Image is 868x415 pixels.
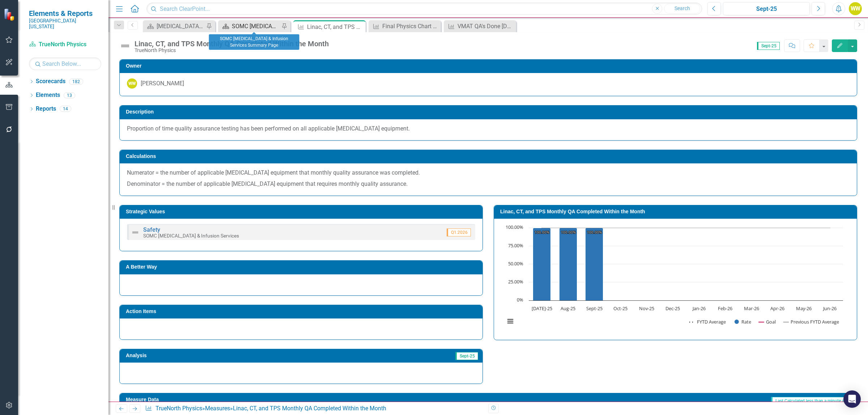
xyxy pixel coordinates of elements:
[126,353,292,358] h3: Analysis
[131,228,140,237] img: Not Defined
[692,305,706,312] text: Jan-26
[141,80,184,88] div: [PERSON_NAME]
[843,390,861,408] div: Open Intercom Messenger
[4,8,16,21] img: ClearPoint Strategy
[665,305,680,312] text: Dec-25
[613,305,627,312] text: Oct-25
[307,22,364,31] div: Linac, CT, and TPS Monthly QA Completed Within the Month
[127,125,850,133] p: Proportion of time quality assurance testing has been performed on all applicable [MEDICAL_DATA] ...
[822,305,837,312] text: Jun-26
[126,154,853,159] h3: Calculations
[447,228,471,236] span: Q1.2026
[783,318,840,325] button: Show Previous FYTD Average
[127,78,137,89] div: WW
[143,226,160,233] a: Safety
[517,296,523,303] text: 0%
[561,230,576,235] text: 100.00%
[458,22,514,31] div: VMAT QA's Done [DATE] of Plan Approval
[689,318,727,325] button: Show FYTD Average
[501,224,847,333] svg: Interactive chart
[541,226,831,229] g: Previous FYTD Average, series 4 of 4. Line with 12 data points.
[506,224,523,230] text: 100.00%
[119,40,131,52] img: Not Defined
[126,264,479,270] h3: A Better Way
[664,4,700,14] button: Search
[770,305,784,312] text: Apr-26
[29,40,101,49] a: TrueNorth Physics
[126,397,334,402] h3: Measure Data
[127,179,850,188] p: Denominator = the number of applicable [MEDICAL_DATA] equipment that requires monthly quality ass...
[36,77,65,86] a: Scorecards
[505,316,515,326] button: View chart menu, Chart
[205,405,230,412] a: Measures
[759,318,776,325] button: Show Goal
[64,92,75,98] div: 13
[586,228,603,301] path: Sept-25, 100. Rate.
[849,2,862,15] button: WW
[533,228,551,301] path: Jul-25, 100. Rate.
[757,42,780,50] span: Sept-25
[126,109,853,115] h3: Description
[233,405,386,412] div: Linac, CT, and TPS Monthly QA Completed Within the Month
[209,34,299,50] div: SOMC [MEDICAL_DATA] & Infusion Services Summary Page
[126,209,479,214] h3: Strategic Values
[145,22,204,31] a: [MEDICAL_DATA] Services and Infusion Dashboard
[500,209,853,214] h3: Linac, CT, and TPS Monthly QA Completed Within the Month
[69,78,83,85] div: 182
[126,63,853,69] h3: Owner
[135,48,329,53] div: TrueNorth Physics
[455,352,478,360] span: Sept-25
[370,22,439,31] a: Final Physics Chart Check/COT Performed [DATE] of Final Fraction
[726,5,807,13] div: Sept-25
[36,105,56,113] a: Reports
[559,228,577,301] path: Aug-25, 100. Rate.
[796,305,812,312] text: May-26
[771,397,852,405] span: Last Calculated less than a minute ago
[675,5,690,11] span: Search
[143,233,239,239] small: SOMC [MEDICAL_DATA] & Infusion Services
[532,305,552,312] text: [DATE]-25
[587,230,602,235] text: 100.00%
[382,22,439,31] div: Final Physics Chart Check/COT Performed [DATE] of Final Fraction
[501,224,850,333] div: Chart. Highcharts interactive chart.
[29,9,101,18] span: Elements & Reports
[127,169,850,179] p: Numerator = the number of applicable [MEDICAL_DATA] equipment that monthly quality assurance was ...
[718,305,732,312] text: Feb-26
[744,305,759,312] text: Mar-26
[508,242,523,249] text: 75.00%
[586,305,603,312] text: Sept-25
[508,278,523,285] text: 25.00%
[508,260,523,267] text: 50.00%
[126,309,479,314] h3: Action Items
[533,228,830,301] g: Rate, series 2 of 4. Bar series with 12 bars.
[735,318,751,325] button: Show Rate
[220,22,280,31] a: SOMC [MEDICAL_DATA] & Infusion Services Summary Page
[639,305,654,312] text: Nov-25
[146,3,702,15] input: Search ClearPoint...
[156,405,202,412] a: TrueNorth Physics
[232,22,280,31] div: SOMC [MEDICAL_DATA] & Infusion Services Summary Page
[145,405,483,413] div: » »
[36,91,60,99] a: Elements
[60,106,71,112] div: 14
[29,18,101,30] small: [GEOGRAPHIC_DATA][US_STATE]
[535,230,549,235] text: 100.00%
[157,22,204,31] div: [MEDICAL_DATA] Services and Infusion Dashboard
[446,22,514,31] a: VMAT QA's Done [DATE] of Plan Approval
[723,2,810,15] button: Sept-25
[29,57,101,70] input: Search Below...
[135,40,329,48] div: Linac, CT, and TPS Monthly QA Completed Within the Month
[561,305,575,312] text: Aug-25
